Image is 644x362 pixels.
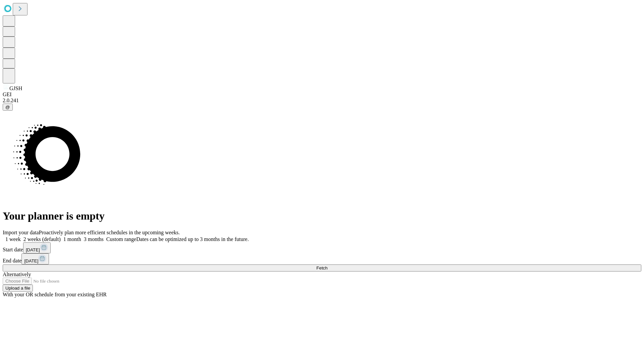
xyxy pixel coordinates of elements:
span: 1 week [5,236,21,242]
span: 1 month [63,236,81,242]
h1: Your planner is empty [3,210,641,222]
div: GEI [3,92,641,98]
div: End date [3,253,641,264]
span: GJSH [9,85,22,91]
span: Import your data [3,230,39,235]
span: @ [5,105,10,110]
span: With your OR schedule from your existing EHR [3,292,107,297]
span: Custom range [106,236,136,242]
span: Alternatively [3,271,31,277]
span: Dates can be optimized up to 3 months in the future. [136,236,249,242]
button: Upload a file [3,285,33,292]
span: 3 months [84,236,104,242]
span: [DATE] [26,247,40,252]
button: @ [3,104,13,111]
button: [DATE] [21,253,49,264]
span: Fetch [316,265,327,270]
div: Start date [3,242,641,253]
span: 2 weeks (default) [23,236,61,242]
span: [DATE] [24,258,38,263]
button: [DATE] [23,242,51,253]
button: Fetch [3,264,641,271]
div: 2.0.241 [3,98,641,104]
span: Proactively plan more efficient schedules in the upcoming weeks. [39,230,180,235]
